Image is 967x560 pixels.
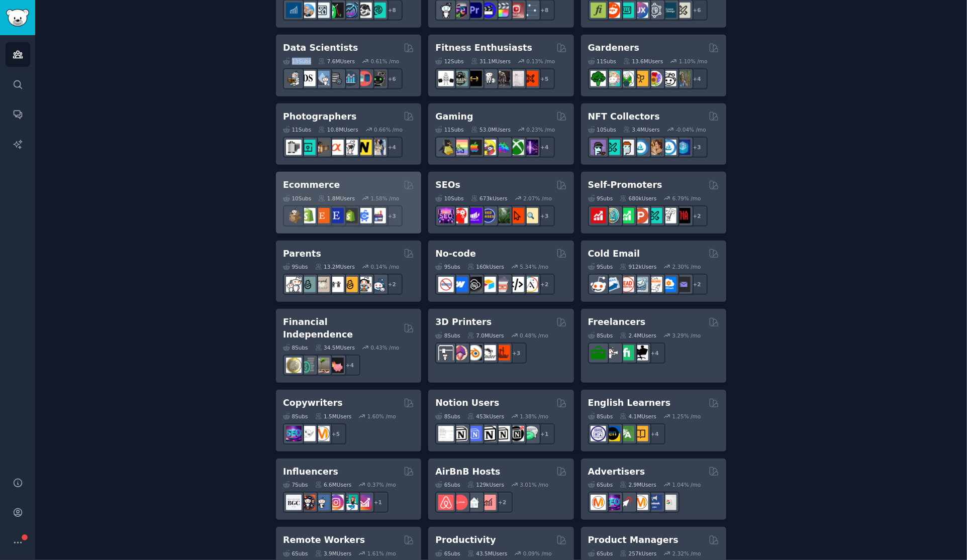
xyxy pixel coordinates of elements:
img: physicaltherapy [509,71,524,86]
div: + 4 [339,355,360,376]
div: + 2 [492,492,513,513]
div: 257k Users [620,550,656,557]
img: streetphotography [300,140,316,155]
h2: Financial Independence [283,316,400,341]
div: 3.29 % /mo [672,332,701,339]
img: B2BSaaS [661,277,676,292]
img: macgaming [466,140,482,155]
img: beyondthebump [314,277,330,292]
img: betatests [661,208,676,223]
div: 0.09 % /mo [523,550,552,557]
div: + 4 [644,423,665,444]
img: Fiverr [619,345,634,361]
img: succulents [605,71,620,86]
div: 10 Sub s [283,195,311,202]
div: + 4 [534,137,555,158]
img: Trading [328,3,344,18]
img: typography [591,3,606,18]
img: UX_Design [675,3,691,18]
img: seogrowth [466,208,482,223]
img: NoCodeSaaS [466,277,482,292]
div: 912k Users [620,263,656,270]
div: 1.38 % /mo [520,413,549,420]
img: TechSEO [452,208,468,223]
img: AppIdeas [605,208,620,223]
img: finalcutpro [495,3,510,18]
h2: Data Scientists [283,42,358,54]
h2: Freelancers [588,316,646,328]
div: + 2 [687,274,708,295]
img: XboxGamers [509,140,524,155]
div: + 3 [506,343,527,364]
img: userexperience [647,3,662,18]
img: GymMotivation [452,71,468,86]
div: 6.6M Users [315,481,352,488]
img: NotionPromote [523,426,538,441]
img: influencermarketing [342,495,358,510]
div: -0.04 % /mo [675,126,706,133]
img: forhire [591,345,606,361]
h2: NFT Collectors [588,110,660,123]
img: dataengineering [328,71,344,86]
img: weightroom [480,71,496,86]
img: NewParents [342,277,358,292]
img: TwitchStreaming [523,140,538,155]
div: 8 Sub s [283,413,308,420]
img: AskNotion [495,426,510,441]
img: ender3 [480,345,496,361]
img: 3Dprinting [438,345,454,361]
div: 0.14 % /mo [371,263,400,270]
img: SEO [286,426,302,441]
img: StocksAndTrading [342,3,358,18]
div: 53.0M Users [471,126,511,133]
h2: No-code [435,248,476,260]
h2: Cold Email [588,248,640,260]
img: googleads [661,495,676,510]
img: shopify [300,208,316,223]
h2: Gardeners [588,42,640,54]
img: NFTMarketplace [605,140,620,155]
div: + 4 [381,137,403,158]
img: Forex [314,3,330,18]
img: content_marketing [314,426,330,441]
img: postproduction [523,3,538,18]
div: 34.5M Users [315,344,355,351]
img: analog [286,140,302,155]
img: EnglishLearning [605,426,620,441]
img: SEO [605,495,620,510]
img: toddlers [328,277,344,292]
img: BeautyGuruChatter [286,495,302,510]
div: 11 Sub s [283,126,311,133]
img: gamers [495,140,510,155]
img: nocodelowcode [495,277,510,292]
img: MachineLearning [286,71,302,86]
div: 2.30 % /mo [672,263,701,270]
div: 0.43 % /mo [371,344,400,351]
div: 160k Users [467,263,504,270]
img: AirBnBInvesting [480,495,496,510]
div: 9 Sub s [283,263,308,270]
div: 0.13 % /mo [527,58,555,65]
img: 3Dmodeling [452,345,468,361]
div: + 1 [367,492,389,513]
div: 7.6M Users [318,58,355,65]
div: 31.1M Users [471,58,511,65]
img: fatFIRE [328,358,344,373]
img: advertising [633,495,648,510]
img: languagelearning [591,426,606,441]
img: analytics [342,71,358,86]
img: GardenersWorld [675,71,691,86]
img: rentalproperties [466,495,482,510]
div: 0.23 % /mo [527,126,555,133]
img: statistics [314,71,330,86]
img: ProductHunters [633,208,648,223]
img: Nikon [356,140,372,155]
img: Etsy [314,208,330,223]
img: selfpromotion [619,208,634,223]
div: 8 Sub s [588,332,613,339]
img: datascience [300,71,316,86]
img: webflow [452,277,468,292]
img: Freelancers [633,345,648,361]
img: EmailOutreach [675,277,691,292]
div: 9 Sub s [588,195,613,202]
